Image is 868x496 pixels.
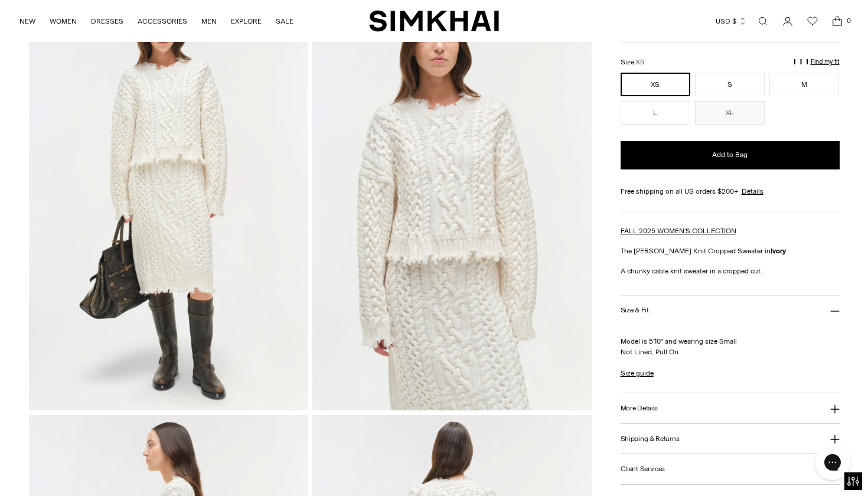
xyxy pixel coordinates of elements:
[621,368,654,378] a: Size guide
[621,465,665,473] h3: Client Services
[621,73,690,96] button: XS
[50,8,77,34] a: WOMEN
[369,9,499,32] a: SIMKHAI
[621,101,690,125] button: L
[621,141,840,169] button: Add to Bag
[751,9,775,33] a: Open search modal
[809,440,856,484] iframe: Gorgias live chat messenger
[276,8,293,34] a: SALE
[801,9,824,33] a: Wishlist
[742,186,763,197] a: Details
[621,296,840,326] button: Size & Fit
[621,266,840,276] p: A chunky cable knit sweater in a cropped cut.
[716,8,747,34] button: USD $
[843,15,854,26] span: 0
[825,9,849,33] a: Open cart modal
[621,57,644,68] label: Size:
[621,424,840,454] button: Shipping & Returns
[621,454,840,484] button: Client Services
[621,186,840,197] div: Free shipping on all US orders $200+
[695,101,765,125] button: XL
[621,306,649,314] h3: Size & Fit
[769,73,839,96] button: M
[776,9,800,33] a: Go to the account page
[9,451,119,487] iframe: Sign Up via Text for Offers
[621,325,840,357] p: Model is 5'10" and wearing size Small Not Lined, Pull On
[621,435,680,443] h3: Shipping & Returns
[621,227,736,235] a: FALL 2025 WOMEN'S COLLECTION
[771,247,786,255] strong: Ivory
[138,8,187,34] a: ACCESSORIES
[91,8,123,34] a: DRESSES
[19,8,35,34] a: NEW
[621,246,840,256] p: The [PERSON_NAME] Knit Cropped Sweater in
[621,404,658,412] h3: More Details
[201,8,217,34] a: MEN
[636,58,644,66] span: XS
[695,73,765,96] button: S
[621,393,840,423] button: More Details
[712,150,748,160] span: Add to Bag
[231,8,262,34] a: EXPLORE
